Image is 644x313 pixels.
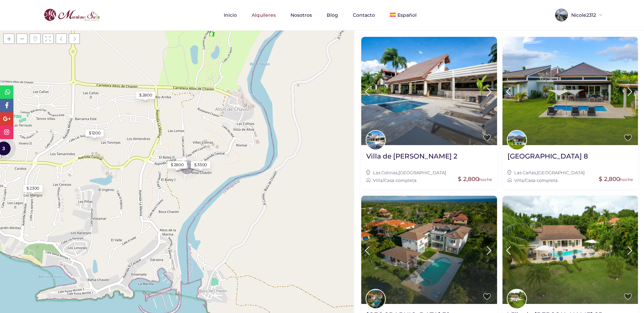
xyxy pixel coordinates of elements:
a: Las Cañas [514,170,536,175]
a: Villa de [PERSON_NAME] 2 [366,152,457,166]
img: Villa de lujo Barranca 39 [361,196,497,304]
span: Nicole2312 [568,13,598,17]
img: Villa de lujo Vivero 25 [502,196,638,304]
div: $ 1200 [89,130,101,136]
a: Casa completa [384,178,417,183]
img: Villa de lujo Cañas 8 [502,37,638,145]
img: Villa de lujo Colinas 2 [361,37,497,145]
span: Español [397,12,417,18]
div: / [507,177,633,184]
div: Cargando mapas [127,87,227,122]
div: $ 2800 [171,162,184,168]
div: / [366,177,492,184]
img: logo [42,7,102,23]
a: [GEOGRAPHIC_DATA] [537,170,585,175]
a: Villa [373,178,383,183]
div: $ 2300 [26,185,39,191]
div: $ 2800 [139,92,152,98]
div: , [507,169,633,176]
div: , [366,169,492,176]
div: 2 [175,154,199,180]
a: Villa [514,178,524,183]
a: Las Colinas [373,170,397,175]
a: [GEOGRAPHIC_DATA] 8 [507,152,588,166]
h2: Villa de [PERSON_NAME] 2 [366,152,457,161]
div: $ 3500 [194,162,207,168]
a: Casa completa [525,178,558,183]
h2: [GEOGRAPHIC_DATA] 8 [507,152,588,161]
a: [GEOGRAPHIC_DATA] [398,170,446,175]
